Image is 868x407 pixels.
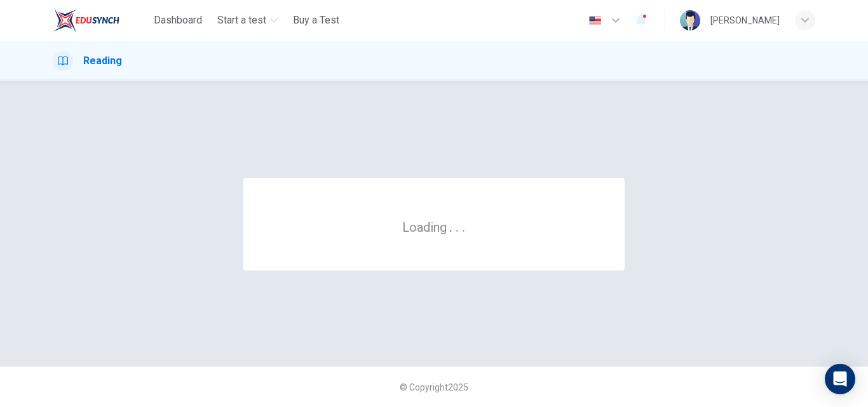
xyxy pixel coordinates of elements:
button: Start a test [212,9,283,32]
span: Dashboard [154,13,202,28]
div: Open Intercom Messenger [825,364,855,394]
h6: . [449,215,453,236]
img: en [587,16,603,25]
h6: . [461,215,466,236]
button: Dashboard [149,9,207,32]
h6: . [455,215,459,236]
span: © Copyright 2025 [400,382,468,392]
span: Start a test [217,13,266,28]
h6: Loading [402,218,466,235]
h1: Reading [83,53,122,69]
span: Buy a Test [293,13,339,28]
a: ELTC logo [53,8,149,33]
img: Profile picture [680,10,700,30]
button: Buy a Test [288,9,344,32]
div: [PERSON_NAME] [710,13,780,28]
img: ELTC logo [53,8,119,33]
